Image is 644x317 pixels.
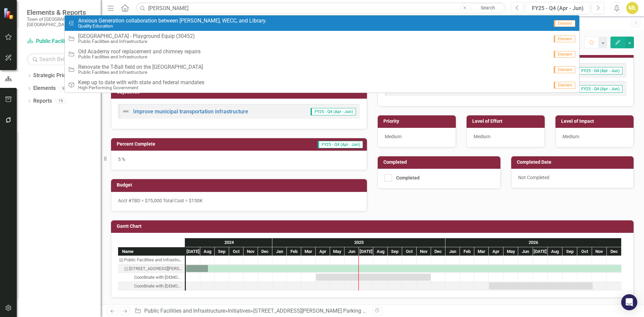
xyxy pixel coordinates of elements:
[33,72,78,80] a: Strategic Priorities
[118,273,185,282] div: Task: Start date: 2025-04-01 End date: 2025-11-30
[533,247,548,256] div: Jul
[471,3,504,13] a: Search
[117,182,364,188] h3: Budget
[129,264,183,273] div: [STREET_ADDRESS][PERSON_NAME] Parking Lot Reconstruction ([PERSON_NAME][DEMOGRAPHIC_DATA][PERSON_...
[383,119,452,124] h3: Priority
[27,8,94,16] span: Elements & Reports
[78,80,204,86] span: Keep up to date with with state and federal mandates
[65,77,579,93] a: Keep up to date with with state and federal mandatesHigh Performing GovernmentElement
[59,86,70,91] div: 93
[330,247,344,256] div: May
[78,54,201,59] small: Public Facilities and Infrastructure
[118,256,185,264] div: Public Facilities and Infrastructure
[253,308,566,314] div: [STREET_ADDRESS][PERSON_NAME] Parking Lot Reconstruction ([PERSON_NAME][DEMOGRAPHIC_DATA][PERSON_...
[272,238,445,247] div: 2025
[554,20,575,27] span: Element
[577,247,592,256] div: Oct
[33,97,52,105] a: Reports
[78,33,195,39] span: [GEOGRAPHIC_DATA] - Playground Equip (30452)
[78,70,203,75] small: Public Facilities and Infrastructure
[472,119,541,124] h3: Level of Effort
[474,134,490,139] span: Medium
[511,169,634,188] div: Not Completed
[3,8,15,19] img: ClearPoint Strategy
[388,247,402,256] div: Sep
[344,247,359,256] div: Jun
[258,247,272,256] div: Dec
[78,39,195,44] small: Public Facilities and Infrastructure
[78,85,204,90] small: High Performing Government
[118,264,185,273] div: 581-601 Silas Deane Hwy Parking Lot Reconstruction (Christ the King Church, 30638)
[118,256,185,264] div: Task: Public Facilities and Infrastructure Start date: 2024-07-01 End date: 2024-07-02
[554,51,575,58] span: Element
[186,238,272,247] div: 2024
[592,247,607,256] div: Nov
[373,247,388,256] div: Aug
[135,307,367,315] div: » »
[489,282,593,289] div: Task: Start date: 2026-04-01 End date: 2026-11-02
[78,49,201,55] span: Old Academy roof replacement and chimney repairs
[526,2,590,14] button: FY25 - Q4 (Apr - Jun)
[229,247,244,256] div: Oct
[134,273,183,282] div: Coordinate with [DEMOGRAPHIC_DATA] to complete Phase 1 Drainage Improvements
[503,247,518,256] div: May
[359,247,373,256] div: Jul
[33,85,56,92] a: Elements
[626,2,638,14] button: ML
[118,282,185,290] div: Task: Start date: 2026-04-01 End date: 2026-11-02
[111,151,367,170] div: 5 %
[136,2,506,14] input: Search ClearPoint...
[385,134,401,139] span: Medium
[528,4,588,12] div: FY25 - Q4 (Apr - Jun)
[311,108,356,115] span: FY25 - Q4 (Apr - Jun)
[55,98,66,104] div: 19
[517,160,631,165] h3: Completed Date
[65,62,579,77] a: Renovate the T-Ball field on the [GEOGRAPHIC_DATA]Public Facilities and InfrastructureElement
[133,108,248,115] a: Improve municipal transportation infrastructure
[118,273,185,282] div: Coordinate with Church to complete Phase 1 Drainage Improvements
[554,36,575,42] span: Element
[548,247,562,256] div: Aug
[607,247,622,256] div: Dec
[621,294,637,310] div: Open Intercom Messenger
[272,247,287,256] div: Jan
[200,247,215,256] div: Aug
[445,238,622,247] div: 2026
[318,141,363,148] span: FY25 - Q4 (Apr - Jun)
[554,82,575,89] span: Element
[417,247,431,256] div: Nov
[118,247,185,256] div: Name
[577,85,623,93] span: FY25 - Q4 (Apr - Jun)
[118,282,185,290] div: Coordinate with Church to complete Phase 2 Pavement Improvements
[402,247,417,256] div: Oct
[228,308,251,314] a: Initiatives
[383,160,497,165] h3: Completed
[561,119,630,124] h3: Level of Impact
[518,247,533,256] div: Jun
[144,308,225,314] a: Public Facilities and Infrastructure
[118,264,185,273] div: Task: Start date: 2024-07-01 End date: 2026-12-31
[65,31,579,46] a: [GEOGRAPHIC_DATA] - Playground Equip (30452)Public Facilities and InfrastructureElement
[78,18,267,24] span: Anxious Generation collaboration between [PERSON_NAME], WECC, and Library.
[445,247,460,256] div: Jan
[117,224,630,229] h3: Gantt Chart
[244,247,258,256] div: Nov
[27,16,94,28] small: Town of [GEOGRAPHIC_DATA], [GEOGRAPHIC_DATA]
[186,247,200,256] div: Jul
[287,247,301,256] div: Feb
[562,134,579,139] span: Medium
[134,282,183,290] div: Coordinate with [DEMOGRAPHIC_DATA] to complete Phase 2 Pavement Improvements
[27,38,94,45] a: Public Facilities and Infrastructure
[65,46,579,62] a: Old Academy roof replacement and chimney repairsPublic Facilities and InfrastructureElement
[118,198,203,203] span: Acct #TBD = $75,000 Total Cost = $150K
[431,247,445,256] div: Dec
[562,247,577,256] div: Sep
[117,142,229,147] h3: Percent Complete
[316,247,330,256] div: Apr
[27,53,94,65] input: Search Below...
[301,247,316,256] div: Mar
[78,23,267,29] small: Quality Education
[65,15,579,31] a: Anxious Generation collaboration between [PERSON_NAME], WECC, and Library.Quality EducationElement
[122,107,130,115] img: Not Defined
